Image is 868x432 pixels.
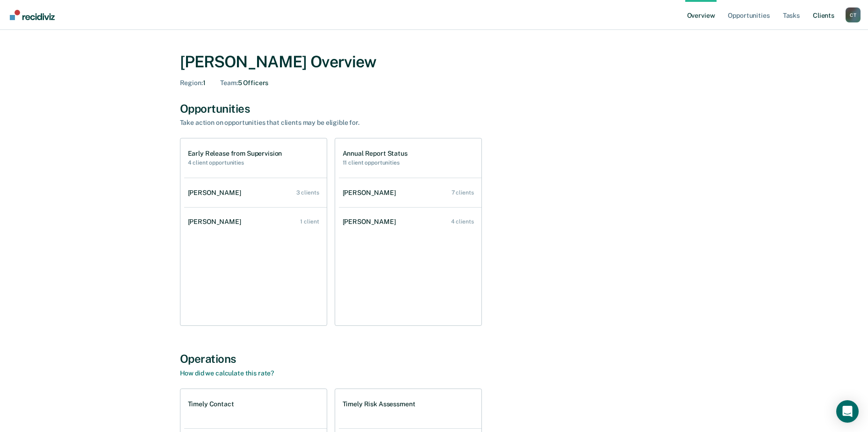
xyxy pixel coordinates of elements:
h1: Timely Contact [188,400,234,408]
div: [PERSON_NAME] [343,189,400,197]
div: [PERSON_NAME] Overview [180,52,689,72]
div: 1 [180,79,206,87]
div: C T [846,7,861,22]
div: Operations [180,352,689,366]
img: Recidiviz [10,10,55,20]
a: [PERSON_NAME] 7 clients [339,180,481,206]
div: 4 clients [451,218,474,225]
button: Profile dropdown button [846,7,861,22]
a: How did we calculate this rate? [180,369,274,377]
div: 5 Officers [220,79,268,87]
h1: Timely Risk Assessment [343,400,416,408]
h1: Annual Report Status [343,150,408,158]
span: Region : [180,79,203,86]
a: [PERSON_NAME] 1 client [184,209,327,235]
h2: 4 client opportunities [188,159,282,166]
span: Team : [220,79,237,86]
div: [PERSON_NAME] [188,189,245,197]
div: Open Intercom Messenger [836,400,859,423]
h2: 11 client opportunities [343,159,408,166]
a: [PERSON_NAME] 3 clients [184,180,327,206]
div: Opportunities [180,102,689,115]
div: [PERSON_NAME] [188,218,245,226]
h1: Early Release from Supervision [188,150,282,158]
a: [PERSON_NAME] 4 clients [339,209,481,235]
div: 1 client [300,218,319,225]
div: [PERSON_NAME] [343,218,400,226]
div: 3 clients [296,189,319,196]
div: 7 clients [452,189,474,196]
div: Take action on opportunities that clients may be eligible for. [180,119,507,127]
